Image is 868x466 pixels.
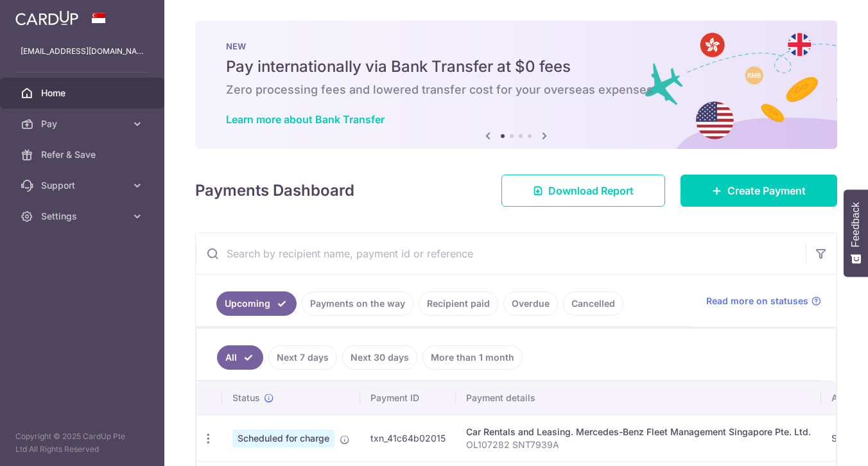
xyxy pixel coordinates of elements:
[563,291,623,316] a: Cancelled
[360,415,456,462] td: txn_41c64b02015
[226,82,806,98] h6: Zero processing fees and lowered transfer cost for your overseas expenses
[216,291,297,316] a: Upcoming
[302,291,413,316] a: Payments on the way
[706,295,808,307] span: Read more on statuses
[727,183,806,198] span: Create Payment
[419,291,498,316] a: Recipient paid
[232,392,260,404] span: Status
[706,295,821,307] a: Read more on statuses
[831,392,864,404] span: Amount
[195,179,354,202] h4: Payments Dashboard
[41,210,126,223] span: Settings
[232,429,334,447] span: Scheduled for charge
[195,21,837,149] img: Bank transfer banner
[268,345,337,370] a: Next 7 days
[844,189,868,277] button: Feedback - Show survey
[15,10,78,26] img: CardUp
[196,233,806,274] input: Search by recipient name, payment id or reference
[850,202,862,247] span: Feedback
[501,175,665,207] a: Download Report
[41,148,126,161] span: Refer & Save
[41,87,126,99] span: Home
[21,45,144,58] p: [EMAIL_ADDRESS][DOMAIN_NAME]
[342,345,417,370] a: Next 30 days
[41,117,126,130] span: Pay
[217,345,263,370] a: All
[681,175,837,207] a: Create Payment
[226,113,385,126] a: Learn more about Bank Transfer
[41,179,126,192] span: Support
[360,381,456,415] th: Payment ID
[503,291,558,316] a: Overdue
[422,345,523,370] a: More than 1 month
[226,56,806,77] h5: Pay internationally via Bank Transfer at $0 fees
[456,381,821,415] th: Payment details
[466,438,811,451] p: OL107282 SNT7939A
[226,41,806,51] p: NEW
[466,426,811,438] div: Car Rentals and Leasing. Mercedes-Benz Fleet Management Singapore Pte. Ltd.
[548,183,634,198] span: Download Report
